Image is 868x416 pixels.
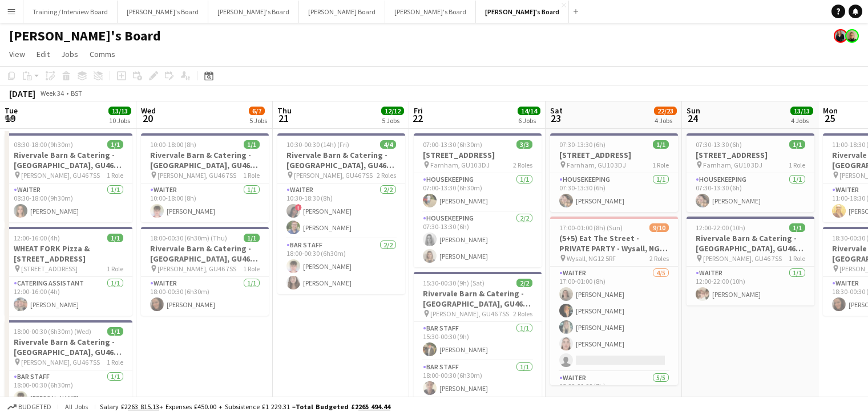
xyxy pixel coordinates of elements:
[141,150,269,170] h3: Rivervale Barn & Catering - [GEOGRAPHIC_DATA], GU46 7SS
[14,140,73,149] span: 08:30-18:00 (9h30m)
[649,223,669,232] span: 9/10
[5,105,18,116] span: Tue
[687,267,814,305] app-card-role: Waiter1/112:00-22:00 (10h)[PERSON_NAME]
[550,173,678,212] app-card-role: Housekeeping1/107:30-13:30 (6h)[PERSON_NAME]
[518,116,540,125] div: 6 Jobs
[90,49,115,59] span: Comms
[294,171,373,180] span: [PERSON_NAME], GU46 7SS
[295,204,302,211] span: !
[18,403,51,411] span: Budgeted
[414,322,542,361] app-card-role: BAR STAFF1/115:30-00:30 (9h)[PERSON_NAME]
[821,112,838,125] span: 25
[85,47,120,62] a: Comms
[5,320,132,409] div: 18:00-00:30 (6h30m) (Wed)1/1Rivervale Barn & Catering - [GEOGRAPHIC_DATA], GU46 7SS [PERSON_NAME]...
[653,140,669,149] span: 1/1
[107,264,123,273] span: 1 Role
[107,358,123,366] span: 1 Role
[5,337,132,357] h3: Rivervale Barn & Catering - [GEOGRAPHIC_DATA], GU46 7SS
[476,1,569,23] button: [PERSON_NAME]'s Board
[652,161,669,169] span: 1 Role
[5,150,132,170] h3: Rivervale Barn & Catering - [GEOGRAPHIC_DATA], GU46 7SS
[414,272,542,399] app-job-card: 15:30-00:30 (9h) (Sat)2/2Rivervale Barn & Catering - [GEOGRAPHIC_DATA], GU46 7SS [PERSON_NAME], G...
[286,140,349,149] span: 10:30-00:30 (14h) (Fri)
[249,107,265,115] span: 6/7
[5,133,132,222] div: 08:30-18:00 (9h30m)1/1Rivervale Barn & Catering - [GEOGRAPHIC_DATA], GU46 7SS [PERSON_NAME], GU46...
[845,29,859,43] app-user-avatar: Nikoleta Gehfeld
[654,107,677,115] span: 22/23
[37,49,50,59] span: Edit
[791,116,813,125] div: 4 Jobs
[696,223,745,232] span: 12:00-22:00 (10h)
[518,107,540,115] span: 14/14
[296,402,390,411] span: Total Budgeted £2
[277,133,405,294] div: 10:30-00:30 (14h) (Fri)4/4Rivervale Barn & Catering - [GEOGRAPHIC_DATA], GU46 7SS [PERSON_NAME], ...
[381,107,404,115] span: 12/12
[9,88,35,99] div: [DATE]
[14,234,60,242] span: 12:00-16:00 (4h)
[385,1,476,23] button: [PERSON_NAME]'s Board
[21,264,78,273] span: [STREET_ADDRESS]
[513,161,532,169] span: 2 Roles
[100,402,390,411] div: Salary £2 + Expenses £450.00 + Subsistence £1 229.31 =
[244,234,260,242] span: 1/1
[3,112,18,125] span: 19
[414,105,423,116] span: Fri
[277,239,405,294] app-card-role: BAR STAFF2/218:00-00:30 (6h30m)[PERSON_NAME][PERSON_NAME]
[703,161,762,169] span: Farnham, GU10 3DJ
[423,279,485,287] span: 15:30-00:30 (9h) (Sat)
[687,173,814,212] app-card-role: Housekeeping1/107:30-13:30 (6h)[PERSON_NAME]
[5,277,132,316] app-card-role: Catering Assistant1/112:00-16:00 (4h)[PERSON_NAME]
[414,173,542,212] app-card-role: Housekeeping1/107:00-13:30 (6h30m)[PERSON_NAME]
[158,171,236,180] span: [PERSON_NAME], GU46 7SS
[21,358,100,366] span: [PERSON_NAME], GU46 7SS
[141,133,269,222] app-job-card: 10:00-18:00 (8h)1/1Rivervale Barn & Catering - [GEOGRAPHIC_DATA], GU46 7SS [PERSON_NAME], GU46 7S...
[380,140,396,149] span: 4/4
[789,161,805,169] span: 1 Role
[23,1,118,23] button: Training / Interview Board
[277,105,292,116] span: Thu
[550,133,678,212] app-job-card: 07:30-13:30 (6h)1/1[STREET_ADDRESS] Farnham, GU10 3DJ1 RoleHousekeeping1/107:30-13:30 (6h)[PERSON...
[823,105,838,116] span: Mon
[277,150,405,170] h3: Rivervale Barn & Catering - [GEOGRAPHIC_DATA], GU46 7SS
[141,243,269,264] h3: Rivervale Barn & Catering - [GEOGRAPHIC_DATA], GU46 7SS
[550,267,678,372] app-card-role: Waiter4/517:00-01:00 (8h)[PERSON_NAME][PERSON_NAME][PERSON_NAME][PERSON_NAME]
[513,309,532,318] span: 2 Roles
[703,254,782,263] span: [PERSON_NAME], GU46 7SS
[71,89,82,97] div: BST
[696,140,742,149] span: 07:30-13:30 (6h)
[687,133,814,212] div: 07:30-13:30 (6h)1/1[STREET_ADDRESS] Farnham, GU10 3DJ1 RoleHousekeeping1/107:30-13:30 (6h)[PERSON...
[550,217,678,385] app-job-card: 17:00-01:00 (8h) (Sun)9/10(5+5) Eat The Street - PRIVATE PARTY - Wysall, NG12 5RF Wysall, NG12 5R...
[107,140,123,149] span: 1/1
[107,327,123,336] span: 1/1
[108,107,131,115] span: 13/13
[277,183,405,239] app-card-role: Waiter2/210:30-18:30 (8h)![PERSON_NAME][PERSON_NAME]
[107,171,123,180] span: 1 Role
[559,140,605,149] span: 07:30-13:30 (6h)
[834,29,847,43] app-user-avatar: Thomasina Dixon
[550,150,678,160] h3: [STREET_ADDRESS]
[150,234,227,242] span: 18:00-00:30 (6h30m) (Thu)
[382,116,403,125] div: 5 Jobs
[548,112,563,125] span: 23
[141,227,269,316] app-job-card: 18:00-00:30 (6h30m) (Thu)1/1Rivervale Barn & Catering - [GEOGRAPHIC_DATA], GU46 7SS [PERSON_NAME]...
[208,1,299,23] button: [PERSON_NAME]'s Board
[377,171,396,180] span: 2 Roles
[5,370,132,409] app-card-role: BAR STAFF1/118:00-00:30 (6h30m)[PERSON_NAME]
[5,227,132,316] div: 12:00-16:00 (4h)1/1WHEAT FORK Pizza & [STREET_ADDRESS] [STREET_ADDRESS]1 RoleCatering Assistant1/...
[358,402,390,411] tcxspan: Call 265 494.44 via 3CX
[109,116,131,125] div: 10 Jobs
[32,47,54,62] a: Edit
[687,105,700,116] span: Sun
[423,140,482,149] span: 07:00-13:30 (6h30m)
[141,277,269,316] app-card-role: Waiter1/118:00-00:30 (6h30m)[PERSON_NAME]
[414,361,542,399] app-card-role: BAR STAFF1/118:00-00:30 (6h30m)[PERSON_NAME]
[38,89,66,97] span: Week 34
[107,234,123,242] span: 1/1
[430,309,509,318] span: [PERSON_NAME], GU46 7SS
[276,112,292,125] span: 21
